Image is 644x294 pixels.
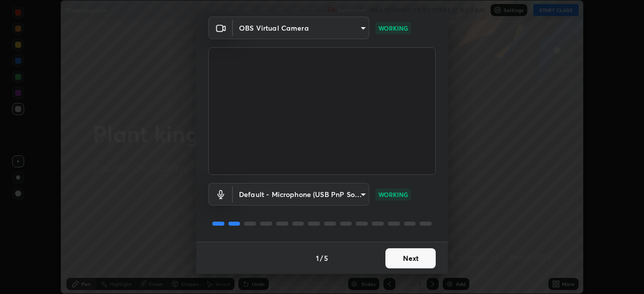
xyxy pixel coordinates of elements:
h4: / [320,253,323,263]
h4: 5 [324,253,328,263]
div: OBS Virtual Camera [233,17,369,39]
div: OBS Virtual Camera [233,183,369,206]
h4: 1 [316,253,319,263]
p: WORKING [378,190,408,199]
button: Next [385,248,436,268]
p: WORKING [378,24,408,33]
